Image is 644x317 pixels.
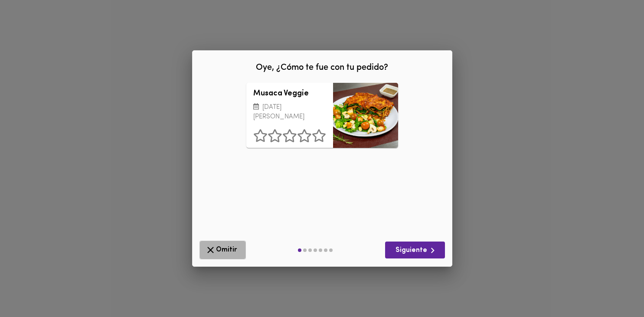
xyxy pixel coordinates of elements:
[385,242,445,258] button: Siguiente
[594,267,635,308] iframe: Messagebird Livechat Widget
[253,90,326,98] h3: Musaca Veggie
[392,245,438,256] span: Siguiente
[253,103,326,122] p: [DATE][PERSON_NAME]
[256,63,388,72] span: Oye, ¿Cómo te fue con tu pedido?
[205,245,240,255] span: Omitir
[199,241,246,259] button: Omitir
[333,83,398,148] div: Musaca Veggie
